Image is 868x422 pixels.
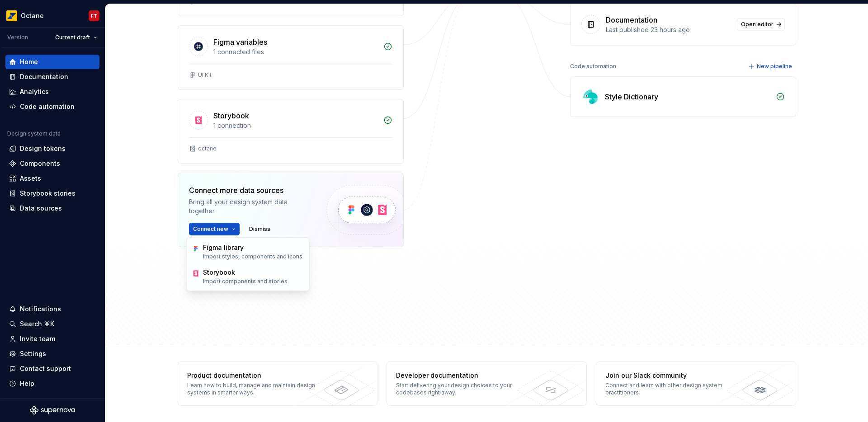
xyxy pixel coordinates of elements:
[396,371,528,380] div: Developer documentation
[5,376,99,391] button: Help
[7,34,28,41] div: Version
[20,379,34,388] div: Help
[20,159,60,168] div: Components
[213,110,249,121] div: Storybook
[20,102,75,111] div: Code automation
[5,347,99,361] a: Settings
[203,253,304,260] p: Import styles, components and icons.
[5,317,99,331] button: Search ⌘K
[198,145,217,152] div: octane
[20,349,46,358] div: Settings
[5,361,99,376] button: Contact support
[198,71,212,79] div: UI Kit
[5,201,99,216] a: Data sources
[5,55,99,69] a: Home
[757,63,792,70] span: New pipeline
[178,25,404,90] a: Figma variables1 connected filesUI Kit
[187,371,319,380] div: Product documentation
[51,31,101,44] button: Current draft
[7,130,61,137] div: Design system data
[5,302,99,316] button: Notifications
[20,87,49,96] div: Analytics
[5,171,99,186] a: Assets
[189,223,240,235] button: Connect new
[20,364,71,373] div: Contact support
[605,91,658,102] div: Style Dictionary
[189,197,311,216] div: Bring all your design system data together.
[5,84,99,99] a: Analytics
[387,361,587,406] a: Developer documentationStart delivering your design choices to your codebases right away.
[213,47,378,56] div: 1 connected files
[21,11,44,20] div: Octane
[20,57,38,66] div: Home
[20,72,68,81] div: Documentation
[741,21,774,28] span: Open editor
[606,14,657,25] div: Documentation
[203,243,244,252] div: Figma library
[20,189,75,198] div: Storybook stories
[245,223,274,235] button: Dismiss
[30,406,75,415] svg: Supernova Logo
[91,12,97,19] div: FT
[5,156,99,171] a: Components
[737,18,785,31] a: Open editor
[605,382,737,396] div: Connect and learn with other design system practitioners.
[20,319,54,328] div: Search ⌘K
[596,361,796,406] a: Join our Slack communityConnect and learn with other design system practitioners.
[2,6,103,25] button: OctaneFT
[189,185,311,196] div: Connect more data sources
[5,332,99,346] a: Invite team
[203,278,289,285] p: Import components and stories.
[20,305,61,314] div: Notifications
[178,99,404,164] a: Storybook1 connectionoctane
[249,225,270,233] span: Dismiss
[203,268,235,277] div: Storybook
[6,10,17,21] img: e8093afa-4b23-4413-bf51-00cde92dbd3f.png
[20,144,66,153] div: Design tokens
[5,186,99,201] a: Storybook stories
[5,70,99,84] a: Documentation
[5,141,99,156] a: Design tokens
[20,334,55,343] div: Invite team
[187,382,319,396] div: Learn how to build, manage and maintain design systems in smarter ways.
[396,382,528,396] div: Start delivering your design choices to your codebases right away.
[606,25,731,34] div: Last published 23 hours ago
[213,121,378,130] div: 1 connection
[20,174,41,183] div: Assets
[55,34,90,41] span: Current draft
[570,60,616,73] div: Code automation
[745,60,796,73] button: New pipeline
[193,225,228,233] span: Connect new
[20,204,62,213] div: Data sources
[605,371,737,380] div: Join our Slack community
[213,37,267,47] div: Figma variables
[178,361,378,406] a: Product documentationLearn how to build, manage and maintain design systems in smarter ways.
[5,99,99,114] a: Code automation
